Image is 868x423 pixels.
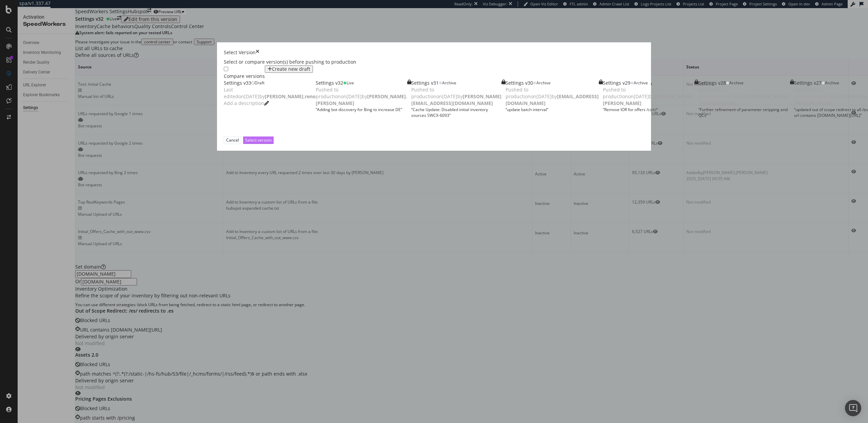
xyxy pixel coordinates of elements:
div: Pushed to production on [DATE] by [506,86,599,107]
div: Settings v31 [411,80,439,86]
div: Draft [255,80,264,86]
b: [PERSON_NAME][EMAIL_ADDRESS][DOMAIN_NAME] [411,93,501,106]
div: Select Version [224,49,256,56]
div: Settings v33 [224,80,251,86]
b: [PERSON_NAME].reno [265,93,316,100]
div: Archive [729,80,744,86]
div: Settings v27 [794,80,822,86]
div: Select or compare version(s) before pushing to production [224,59,644,65]
div: Last edited on [DATE] by [224,86,316,100]
div: “ Further refinement of parameter stripping and QCs ” [698,107,790,118]
div: times [256,49,259,56]
button: Select version [243,136,274,144]
b: [PERSON_NAME].[PERSON_NAME] [698,93,790,106]
div: “ update batch interval ” [506,107,599,112]
div: Settings v28 [698,80,726,86]
div: Archive [825,80,839,86]
div: Cancel [226,137,239,143]
div: “ Adding bot discovery for Bing to increase DE ” [316,107,407,112]
div: Compare versions [224,73,265,80]
button: Cancel [224,136,241,144]
div: modal [217,42,651,151]
div: Select version [245,137,272,143]
b: [EMAIL_ADDRESS][DOMAIN_NAME] [506,93,599,106]
b: [PERSON_NAME].[PERSON_NAME] [316,93,407,106]
div: Pushed to production on [DATE] by [698,86,790,107]
div: Settings v30 [506,80,533,86]
b: [PERSON_NAME].[PERSON_NAME] [603,93,694,106]
div: Pushed to production on [DATE] by [603,86,694,107]
div: Settings v32 [316,80,343,86]
span: Add a description [224,100,264,106]
div: Open Intercom Messenger [845,400,861,416]
button: Create new draft [265,65,313,73]
div: Pushed to production on [DATE] by [316,86,407,107]
div: “ Cache Update: Disabled initial inventory sources SWCX-6093 ” [411,107,501,118]
div: Archive [634,80,648,86]
div: Archive [442,80,456,86]
div: Live [347,80,354,86]
div: Settings v29 [603,80,630,86]
div: Archive [536,80,551,86]
div: “ Remove IOR for offers /cs/ci ” [603,107,694,112]
div: Create new draft [272,66,310,72]
div: Pushed to production on [DATE] by [411,86,501,107]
